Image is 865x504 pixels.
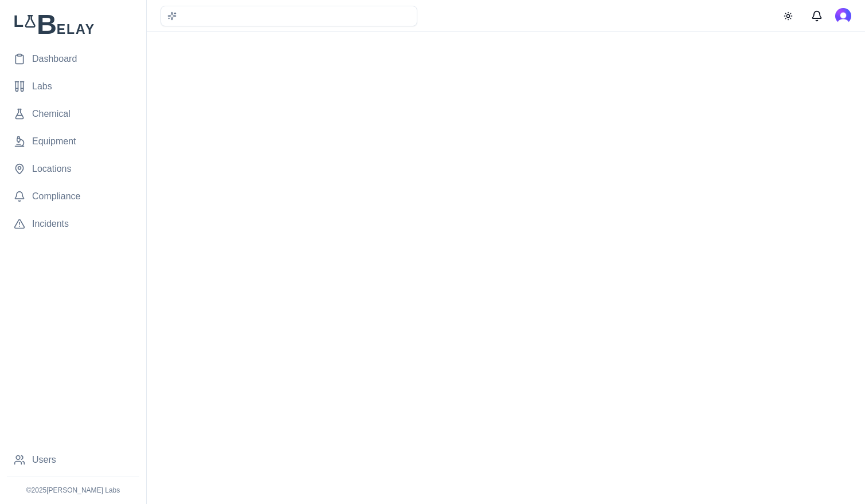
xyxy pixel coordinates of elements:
[835,8,851,24] button: Open user button
[7,212,139,235] a: Incidents
[7,157,139,180] a: Locations
[805,5,828,27] button: Messages
[32,162,72,176] span: Locations
[7,14,139,34] img: Lab Belay Logo
[7,185,139,208] a: Compliance
[7,448,139,471] a: Users
[32,52,77,66] span: Dashboard
[7,486,139,495] p: © 2025 [PERSON_NAME] Labs
[7,103,139,125] a: Chemical
[32,453,56,467] span: Users
[7,75,139,98] a: Labs
[32,217,69,231] span: Incidents
[32,190,80,203] span: Compliance
[32,80,52,93] span: Labs
[778,6,799,26] button: Toggle theme
[7,130,139,153] a: Equipment
[32,135,76,148] span: Equipment
[835,8,851,24] img: Ross Martin-Wells
[7,48,139,70] a: Dashboard
[32,107,71,121] span: Chemical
